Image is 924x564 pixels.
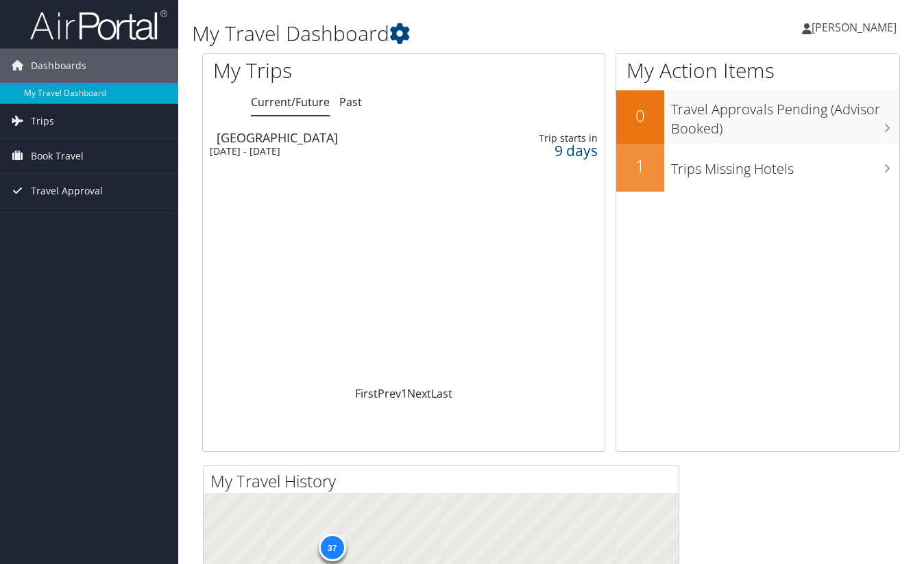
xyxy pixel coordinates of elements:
[431,386,452,401] a: Last
[671,93,899,138] h3: Travel Approvals Pending (Advisor Booked)
[210,145,466,157] div: [DATE] - [DATE]
[31,104,54,138] span: Trips
[30,9,167,41] img: airportal-logo.png
[339,94,362,110] a: Past
[407,386,431,401] a: Next
[213,56,427,85] h1: My Trips
[616,90,899,143] a: 0Travel Approvals Pending (Advisor Booked)
[515,132,598,144] div: Trip starts in
[802,7,910,48] a: [PERSON_NAME]
[616,104,664,127] h2: 0
[616,56,899,85] h1: My Action Items
[515,144,598,157] div: 9 days
[318,534,345,561] div: 37
[378,386,401,401] a: Prev
[251,94,330,110] a: Current/Future
[31,174,103,208] span: Travel Approval
[616,144,899,192] a: 1Trips Missing Hotels
[671,153,899,179] h3: Trips Missing Hotels
[812,20,897,35] span: [PERSON_NAME]
[210,470,679,493] h2: My Travel History
[401,386,407,401] a: 1
[192,19,671,48] h1: My Travel Dashboard
[217,131,473,144] div: [GEOGRAPHIC_DATA]
[616,154,664,177] h2: 1
[31,139,84,173] span: Book Travel
[355,386,378,401] a: First
[31,49,86,83] span: Dashboards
